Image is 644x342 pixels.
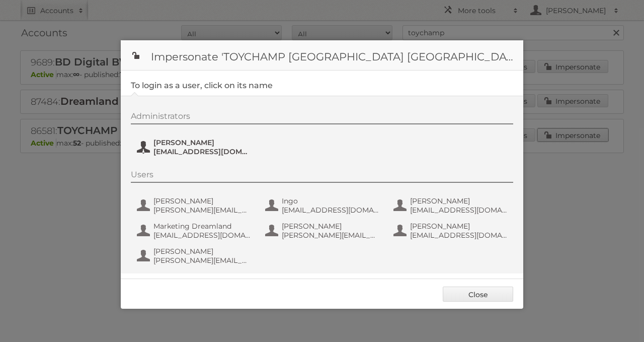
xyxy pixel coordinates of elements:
[282,231,379,240] span: [PERSON_NAME][EMAIL_ADDRESS][DOMAIN_NAME]
[282,196,379,206] span: Ingo
[136,221,254,241] button: Marketing Dreamland [EMAIL_ADDRESS][DOMAIN_NAME]
[264,221,382,241] button: [PERSON_NAME] [PERSON_NAME][EMAIL_ADDRESS][DOMAIN_NAME]
[153,256,251,265] span: [PERSON_NAME][EMAIL_ADDRESS][DOMAIN_NAME]
[131,81,273,90] legend: To login as a user, click on its name
[392,221,511,241] button: [PERSON_NAME] [EMAIL_ADDRESS][DOMAIN_NAME]
[153,231,251,240] span: [EMAIL_ADDRESS][DOMAIN_NAME]
[443,287,513,302] a: Close
[136,195,254,216] button: [PERSON_NAME] [PERSON_NAME][EMAIL_ADDRESS][PERSON_NAME][DOMAIN_NAME]
[153,138,251,147] span: [PERSON_NAME]
[153,147,251,156] span: [EMAIL_ADDRESS][DOMAIN_NAME]
[136,246,254,266] button: [PERSON_NAME] [PERSON_NAME][EMAIL_ADDRESS][DOMAIN_NAME]
[153,206,251,215] span: [PERSON_NAME][EMAIL_ADDRESS][PERSON_NAME][DOMAIN_NAME]
[153,247,251,256] span: [PERSON_NAME]
[410,196,508,206] span: [PERSON_NAME]
[153,222,251,231] span: Marketing Dreamland
[153,196,251,206] span: [PERSON_NAME]
[131,111,513,124] div: Administrators
[410,206,508,215] span: [EMAIL_ADDRESS][DOMAIN_NAME]
[410,231,508,240] span: [EMAIL_ADDRESS][DOMAIN_NAME]
[131,170,513,183] div: Users
[282,206,379,215] span: [EMAIL_ADDRESS][DOMAIN_NAME]
[264,195,382,216] button: Ingo [EMAIL_ADDRESS][DOMAIN_NAME]
[282,222,379,231] span: [PERSON_NAME]
[410,222,508,231] span: [PERSON_NAME]
[392,195,511,216] button: [PERSON_NAME] [EMAIL_ADDRESS][DOMAIN_NAME]
[121,40,523,71] h1: Impersonate 'TOYCHAMP [GEOGRAPHIC_DATA] [GEOGRAPHIC_DATA]'
[136,137,254,157] button: [PERSON_NAME] [EMAIL_ADDRESS][DOMAIN_NAME]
